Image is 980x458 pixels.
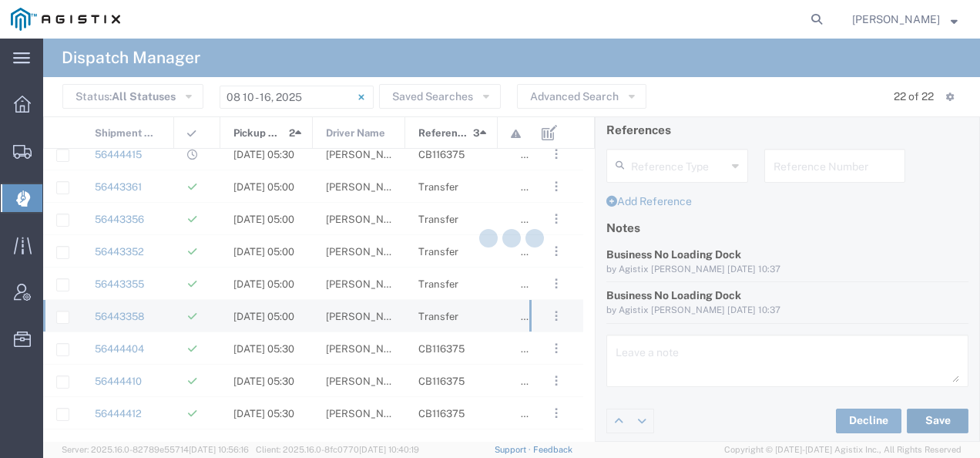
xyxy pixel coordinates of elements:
span: [DATE] 10:56:16 [189,445,249,454]
span: Copyright © [DATE]-[DATE] Agistix Inc., All Rights Reserved [724,443,962,456]
span: Server: 2025.16.0-82789e55714 [62,445,249,454]
img: logo [11,8,120,31]
span: Client: 2025.16.0-8fc0770 [256,445,419,454]
span: [DATE] 10:40:19 [359,445,419,454]
a: Feedback [533,445,572,454]
span: Jessica Carr [852,11,940,28]
a: Support [495,445,533,454]
button: [PERSON_NAME] [851,10,958,29]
